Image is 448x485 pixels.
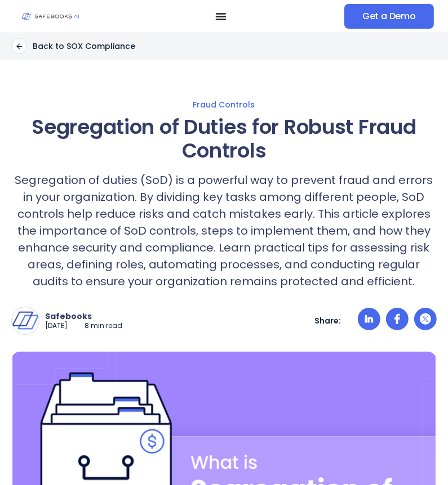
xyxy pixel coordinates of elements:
[45,311,122,321] p: Safebooks
[85,321,122,331] p: 8 min read
[11,100,437,110] a: Fraud Controls
[97,11,344,22] nav: Menu
[314,316,341,326] p: Share:
[12,307,39,334] img: Safebooks
[11,38,135,54] a: Back to SOX Compliance
[11,172,437,290] p: Segregation of duties (SoD) is a powerful way to prevent fraud and errors in your organization. B...
[33,41,135,51] p: Back to SOX Compliance
[344,4,434,29] a: Get a Demo
[362,11,416,22] span: Get a Demo
[215,11,227,22] button: Menu Toggle
[45,321,68,331] p: [DATE]
[11,115,437,163] h1: Segregation of Duties for Robust Fraud Controls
